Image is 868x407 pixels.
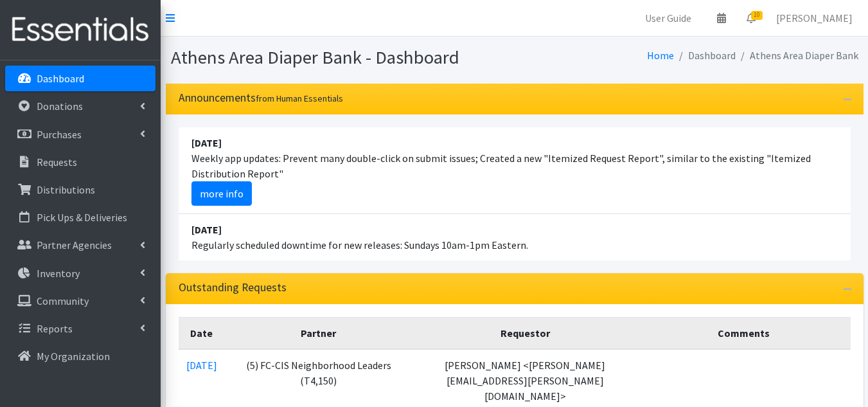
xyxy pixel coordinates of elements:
[179,281,287,294] h3: Outstanding Requests
[736,46,858,65] li: Athens Area Diaper Bank
[5,177,155,203] a: Distributions
[37,128,82,141] p: Purchases
[37,100,83,113] p: Donations
[37,322,73,335] p: Reports
[37,350,110,363] p: My Organization
[186,359,217,372] a: [DATE]
[736,5,766,31] a: 10
[5,122,155,147] a: Purchases
[637,317,850,349] th: Comments
[191,223,222,236] strong: [DATE]
[37,156,77,168] p: Requests
[5,232,155,258] a: Partner Agencies
[412,317,637,349] th: Requestor
[179,214,851,260] li: Regularly scheduled downtime for new releases: Sundays 10am-1pm Eastern.
[191,136,222,149] strong: [DATE]
[5,343,155,369] a: My Organization
[5,316,155,341] a: Reports
[37,72,84,85] p: Dashboard
[256,93,343,104] small: from Human Essentials
[37,183,95,196] p: Distributions
[5,93,155,119] a: Donations
[5,260,155,286] a: Inventory
[766,5,863,31] a: [PERSON_NAME]
[179,317,225,349] th: Date
[191,181,252,206] a: more info
[37,294,89,307] p: Community
[647,49,674,62] a: Home
[751,11,763,20] span: 10
[179,91,343,105] h3: Announcements
[179,127,851,214] li: Weekly app updates: Prevent many double-click on submit issues; Created a new "Itemized Request R...
[37,211,127,224] p: Pick Ups & Deliveries
[37,267,80,280] p: Inventory
[5,8,155,51] img: HumanEssentials
[5,149,155,175] a: Requests
[171,46,510,69] h1: Athens Area Diaper Bank - Dashboard
[5,66,155,91] a: Dashboard
[635,5,702,31] a: User Guide
[225,317,413,349] th: Partner
[674,46,736,65] li: Dashboard
[5,288,155,314] a: Community
[5,204,155,230] a: Pick Ups & Deliveries
[37,239,112,251] p: Partner Agencies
